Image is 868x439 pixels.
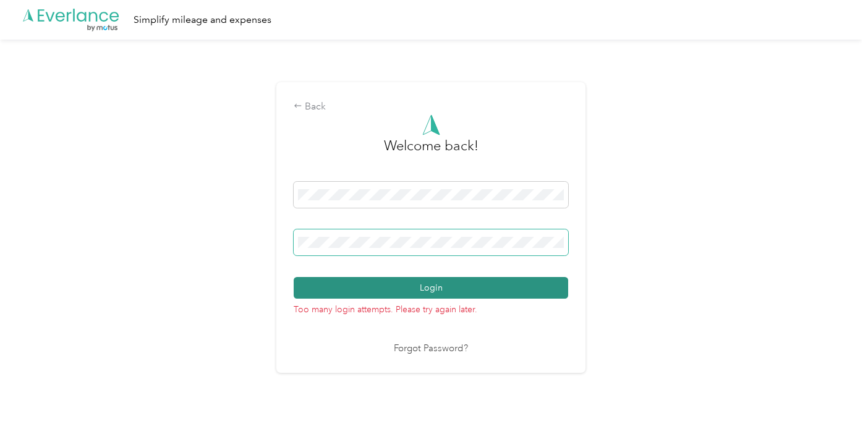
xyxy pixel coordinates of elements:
p: Too many login attempts. Please try again later. [294,299,568,316]
a: Forgot Password? [394,342,468,356]
div: Back [294,100,568,114]
button: Login [294,277,568,299]
div: Simplify mileage and expenses [134,12,271,28]
h3: greeting [384,135,479,169]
